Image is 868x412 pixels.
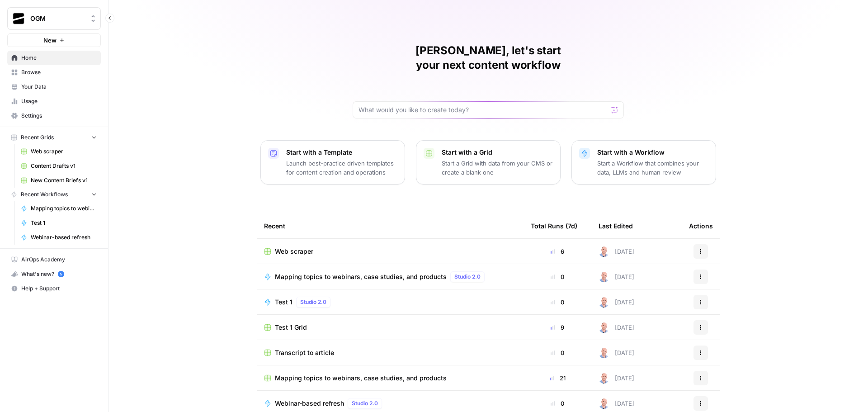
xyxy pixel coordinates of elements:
[31,176,97,185] span: New Content Briefs v1
[7,7,101,30] button: Workspace: OGM
[21,190,68,199] span: Recent Workflows
[531,323,584,332] div: 9
[531,399,584,408] div: 0
[599,398,634,409] div: [DATE]
[442,148,553,157] p: Start with a Grid
[275,399,344,408] span: Webinar-based refresh
[31,147,97,156] span: Web scraper
[7,33,101,47] button: New
[416,140,561,185] button: Start with a GridStart a Grid with data from your CMS or create a blank one
[7,94,101,109] a: Usage
[275,272,447,281] span: Mapping topics to webinars, case studies, and products
[264,271,516,282] a: Mapping topics to webinars, case studies, and productsStudio 2.0
[31,233,97,242] span: Webinar-based refresh
[352,399,378,407] span: Studio 2.0
[599,347,634,358] div: [DATE]
[454,273,481,281] span: Studio 2.0
[7,131,101,144] button: Recent Grids
[10,10,27,27] img: OGM Logo
[31,204,97,213] span: Mapping topics to webinars, case studies, and products
[31,162,97,170] span: Content Drafts v1
[599,246,609,257] img: 4tx75zylyv1pt3lh6v9ok7bbf875
[43,36,57,45] span: New
[599,213,633,238] div: Last Edited
[260,140,405,185] button: Start with a TemplateLaunch best-practice driven templates for content creation and operations
[21,112,97,120] span: Settings
[531,298,584,307] div: 0
[275,298,292,307] span: Test 1
[275,323,307,332] span: Test 1 Grid
[599,271,634,282] div: [DATE]
[275,348,334,357] span: Transcript to article
[8,267,100,281] div: What's new?
[599,347,609,358] img: 4tx75zylyv1pt3lh6v9ok7bbf875
[359,105,607,114] input: What would you like to create today?
[300,298,326,306] span: Studio 2.0
[264,374,516,383] a: Mapping topics to webinars, case studies, and products
[599,322,609,333] img: 4tx75zylyv1pt3lh6v9ok7bbf875
[599,373,634,384] div: [DATE]
[531,213,577,238] div: Total Runs (7d)
[17,173,101,188] a: New Content Briefs v1
[264,323,516,332] a: Test 1 Grid
[7,267,101,281] button: What's new? 5
[597,159,708,177] p: Start a Workflow that combines your data, LLMs and human review
[599,322,634,333] div: [DATE]
[60,272,62,276] text: 5
[275,247,313,256] span: Web scraper
[286,159,397,177] p: Launch best-practice driven templates for content creation and operations
[286,148,397,157] p: Start with a Template
[599,373,609,384] img: 4tx75zylyv1pt3lh6v9ok7bbf875
[21,256,97,264] span: AirOps Academy
[264,348,516,357] a: Transcript to article
[7,65,101,80] a: Browse
[7,188,101,201] button: Recent Workflows
[599,398,609,409] img: 4tx75zylyv1pt3lh6v9ok7bbf875
[599,297,634,308] div: [DATE]
[264,213,516,238] div: Recent
[599,297,609,308] img: 4tx75zylyv1pt3lh6v9ok7bbf875
[264,247,516,256] a: Web scraper
[353,43,624,72] h1: [PERSON_NAME], let's start your next content workflow
[599,246,634,257] div: [DATE]
[21,68,97,76] span: Browse
[7,80,101,94] a: Your Data
[597,148,708,157] p: Start with a Workflow
[275,374,447,383] span: Mapping topics to webinars, case studies, and products
[531,348,584,357] div: 0
[531,247,584,256] div: 6
[17,216,101,230] a: Test 1
[21,133,54,142] span: Recent Grids
[264,398,516,409] a: Webinar-based refreshStudio 2.0
[571,140,716,185] button: Start with a WorkflowStart a Workflow that combines your data, LLMs and human review
[531,272,584,281] div: 0
[17,230,101,245] a: Webinar-based refresh
[31,219,97,227] span: Test 1
[21,54,97,62] span: Home
[21,284,97,293] span: Help + Support
[30,14,85,23] span: OGM
[21,97,97,105] span: Usage
[17,144,101,159] a: Web scraper
[442,159,553,177] p: Start a Grid with data from your CMS or create a blank one
[689,213,713,238] div: Actions
[264,297,516,308] a: Test 1Studio 2.0
[21,83,97,91] span: Your Data
[531,374,584,383] div: 21
[17,159,101,173] a: Content Drafts v1
[17,201,101,216] a: Mapping topics to webinars, case studies, and products
[7,109,101,123] a: Settings
[599,271,609,282] img: 4tx75zylyv1pt3lh6v9ok7bbf875
[7,252,101,267] a: AirOps Academy
[7,281,101,296] button: Help + Support
[7,51,101,65] a: Home
[58,271,64,277] a: 5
